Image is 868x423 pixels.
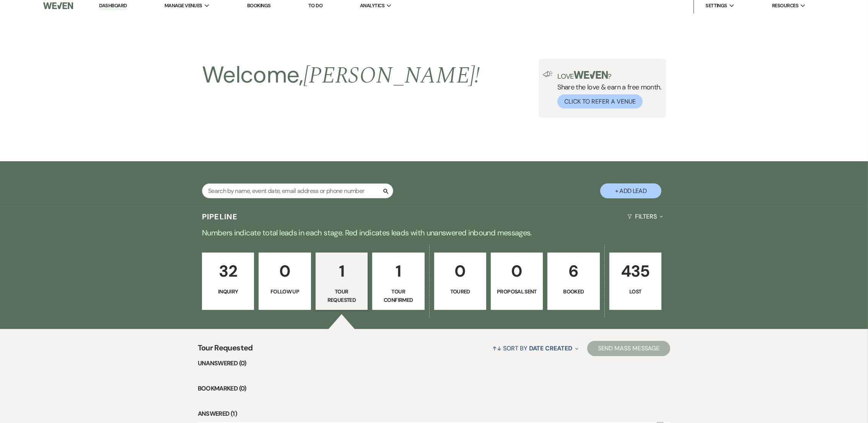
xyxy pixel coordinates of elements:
p: Proposal Sent [496,287,538,296]
a: To Do [308,2,322,9]
a: 1Tour Requested [316,253,368,310]
h3: Pipeline [202,211,238,222]
span: Manage Venues [164,2,202,10]
p: Toured [439,287,481,296]
a: 0Proposal Sent [491,253,543,310]
span: Tour Requested [198,342,253,358]
button: + Add Lead [600,183,661,198]
button: Click to Refer a Venue [557,94,643,109]
img: weven-logo-green.svg [574,71,608,79]
a: 1Tour Confirmed [372,253,424,310]
p: 1 [321,258,363,284]
button: Send Mass Message [587,341,671,356]
h2: Welcome, [202,59,480,92]
p: 1 [377,258,419,284]
p: 435 [614,258,656,284]
p: Tour Confirmed [377,287,419,305]
span: [PERSON_NAME] ! [303,58,480,93]
div: Share the love & earn a free month. [553,71,661,109]
p: Booked [552,287,594,296]
a: 435Lost [609,253,661,310]
button: Sort By Date Created [489,338,581,358]
span: Analytics [360,2,384,10]
p: 32 [207,258,249,284]
p: 0 [439,258,481,284]
span: ↑↓ [492,344,502,352]
p: Numbers indicate total leads in each stage. Red indicates leads with unanswered inbound messages. [159,227,710,239]
p: 0 [264,258,306,284]
a: 32Inquiry [202,253,254,310]
p: Inquiry [207,287,249,296]
a: 6Booked [547,253,599,310]
img: loud-speaker-illustration.svg [543,71,553,77]
span: Resources [772,2,798,10]
p: Follow Up [264,287,306,296]
a: Dashboard [99,2,127,10]
p: Love ? [557,71,661,80]
a: 0Follow Up [259,253,311,310]
span: Settings [705,2,727,10]
input: Search by name, event date, email address or phone number [202,183,393,198]
p: 6 [552,258,594,284]
span: Date Created [529,344,572,352]
a: Bookings [247,2,271,9]
a: 0Toured [434,253,486,310]
p: Lost [614,287,656,296]
button: Filters [624,206,666,227]
li: Answered (1) [198,409,671,419]
p: 0 [496,258,538,284]
p: Tour Requested [321,287,363,305]
li: Unanswered (0) [198,358,671,368]
li: Bookmarked (0) [198,384,671,394]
